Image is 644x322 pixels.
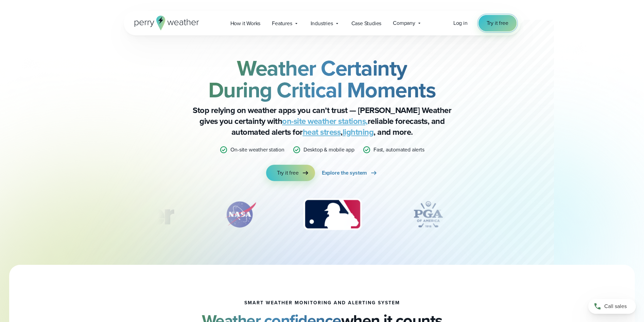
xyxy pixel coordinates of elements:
span: Features [272,19,292,28]
span: Case Studies [351,19,382,28]
p: Stop relying on weather apps you can’t trust — [PERSON_NAME] Weather gives you certainty with rel... [186,105,458,138]
div: 1 of 12 [87,197,184,231]
strong: Weather Certainty During Critical Moments [208,52,436,106]
p: On-site weather station [230,146,284,154]
span: Company [393,19,415,27]
div: 4 of 12 [401,197,455,231]
img: NASA.svg [216,197,264,231]
a: Log in [453,19,468,27]
a: on-site weather stations, [282,115,368,127]
div: 2 of 12 [216,197,264,231]
a: How it Works [225,16,266,30]
p: Desktop & mobile app [303,146,354,154]
div: slideshow [158,197,487,235]
img: MLB.svg [297,197,368,231]
span: Log in [453,19,468,27]
p: Fast, automated alerts [373,146,424,154]
a: Call sales [588,299,636,314]
a: Try it free [266,165,315,181]
img: PGA.svg [401,197,455,231]
span: Call sales [604,302,627,310]
span: Industries [311,19,333,28]
span: How it Works [230,19,261,28]
a: Case Studies [346,16,387,30]
a: heat stress [303,126,341,138]
span: Explore the system [322,169,367,177]
div: 3 of 12 [297,197,368,231]
span: Try it free [277,169,299,177]
span: Try it free [487,19,508,27]
a: Try it free [478,15,517,31]
img: Turner-Construction_1.svg [87,197,184,231]
a: lightning [343,126,374,138]
a: Explore the system [322,165,378,181]
h1: smart weather monitoring and alerting system [244,300,400,306]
